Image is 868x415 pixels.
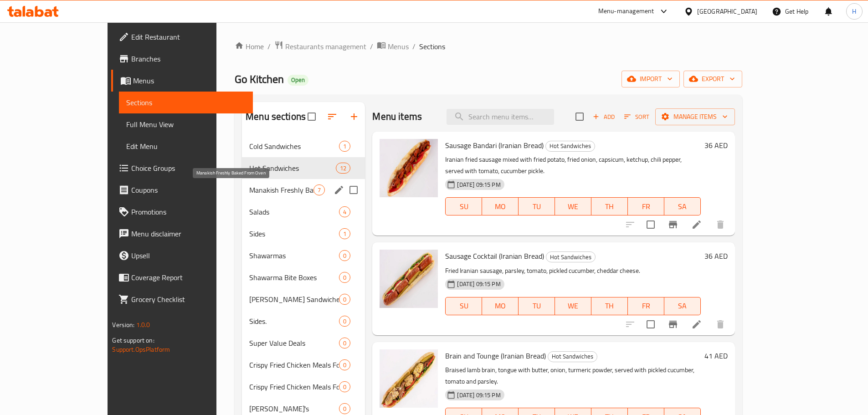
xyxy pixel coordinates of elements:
[591,112,616,122] span: Add
[339,250,350,261] div: items
[668,200,697,213] span: SA
[131,272,245,283] span: Coverage Report
[445,265,700,277] p: Fried Iranian sausage, parsley, tomato, pickled cucumber, cheddar cheese.
[235,41,742,52] nav: breadcrumb
[570,107,589,126] span: Select section
[339,230,350,238] span: 1
[249,228,339,239] span: Sides
[111,26,252,48] a: Edit Restaurant
[242,354,365,376] div: Crispy Fried Chicken Meals For One0
[249,359,339,370] span: Crispy Fried Chicken Meals For One
[339,208,350,216] span: 4
[622,110,652,124] button: Sort
[683,71,742,87] button: export
[111,223,252,245] a: Menu disclaimer
[339,272,350,283] div: items
[449,200,478,213] span: SU
[377,41,409,52] a: Menus
[697,6,757,16] div: [GEOGRAPHIC_DATA]
[559,200,588,213] span: WE
[285,41,366,52] span: Restaurants management
[419,41,445,52] span: Sections
[555,297,591,315] button: WE
[249,294,339,305] span: [PERSON_NAME] Sandwiches
[412,41,416,52] li: /
[691,73,735,85] span: export
[555,197,591,215] button: WE
[704,139,728,152] h6: 36 AED
[126,141,245,152] span: Edit Menu
[242,310,365,332] div: Sides.0
[249,294,339,305] div: Doner Sandwiches
[641,215,660,234] span: Select to update
[131,31,245,42] span: Edit Restaurant
[111,48,252,70] a: Branches
[704,250,728,262] h6: 36 AED
[663,111,728,123] span: Manage items
[267,41,271,52] li: /
[242,135,365,157] div: Cold Sandwiches1
[691,219,702,230] a: Edit menu item
[664,197,701,215] button: SA
[486,299,515,313] span: MO
[339,295,350,304] span: 0
[343,106,365,128] button: Add section
[111,288,252,310] a: Grocery Checklist
[339,338,350,348] div: items
[559,299,588,313] span: WE
[111,245,252,266] a: Upsell
[852,6,856,16] span: H
[313,184,325,195] div: items
[249,381,339,392] span: Crispy Fried Chicken Meals For Sharing
[519,297,555,315] button: TU
[131,228,245,239] span: Menu disclaimer
[339,228,350,239] div: items
[131,184,245,195] span: Coupons
[339,361,350,369] span: 0
[242,245,365,266] div: Shawarmas0
[119,135,252,157] a: Edit Menu
[131,163,245,174] span: Choice Groups
[111,157,252,179] a: Choice Groups
[372,110,422,123] h2: Menu items
[288,75,308,86] div: Open
[339,206,350,217] div: items
[486,200,515,213] span: MO
[453,391,504,400] span: [DATE] 09:15 PM
[709,313,731,335] button: delete
[242,157,365,179] div: Hot Sandwiches12
[242,179,365,201] div: Manakish Freshly Baked From Oven7edit
[662,313,684,335] button: Branch-specific-item
[339,294,350,305] div: items
[618,110,655,124] span: Sort items
[242,266,365,288] div: Shawarma Bite Boxes0
[131,294,245,305] span: Grocery Checklist
[339,405,350,413] span: 0
[119,92,252,113] a: Sections
[133,75,245,86] span: Menus
[249,403,339,414] span: [PERSON_NAME]'s
[339,142,350,151] span: 1
[339,359,350,370] div: items
[629,73,673,85] span: import
[111,201,252,223] a: Promotions
[595,299,624,313] span: TH
[249,184,313,195] span: Manakish Freshly Baked From Oven
[589,110,618,124] button: Add
[249,316,339,327] span: Sides.
[242,376,365,398] div: Crispy Fried Chicken Meals For Sharing0
[249,272,339,283] div: Shawarma Bite Boxes
[235,69,284,89] span: Go Kitchen
[445,249,544,263] span: Sausage Cocktail (Iranian Bread)
[339,339,350,348] span: 0
[691,319,702,330] a: Edit menu item
[628,197,664,215] button: FR
[449,299,478,313] span: SU
[111,70,252,92] a: Menus
[546,141,595,151] span: Hot Sandwiches
[546,251,596,262] div: Hot Sandwiches
[111,179,252,201] a: Coupons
